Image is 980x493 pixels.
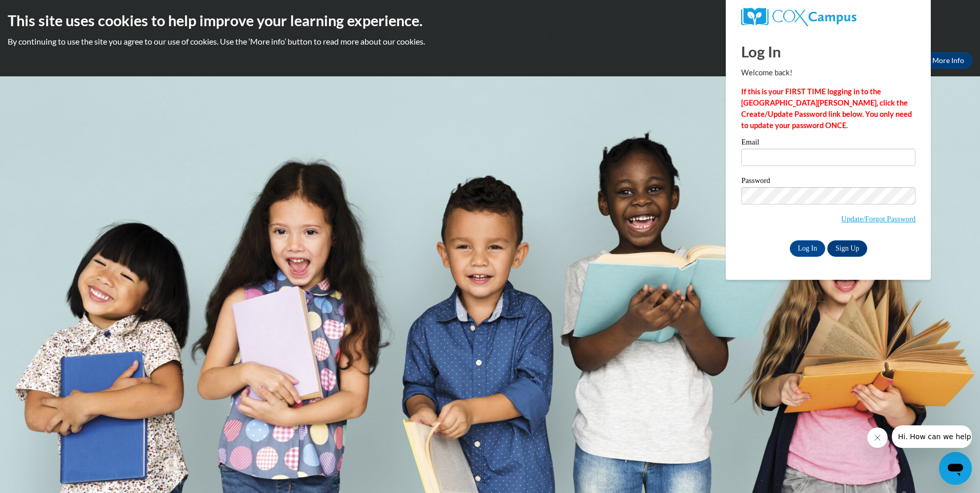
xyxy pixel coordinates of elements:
a: More Info [924,52,972,69]
label: Password [741,177,915,187]
strong: If this is your FIRST TIME logging in to the [GEOGRAPHIC_DATA][PERSON_NAME], click the Create/Upd... [741,87,912,130]
iframe: Button to launch messaging window [939,452,972,485]
iframe: Message from company [892,425,972,448]
p: By continuing to use the site you agree to our use of cookies. Use the ‘More info’ button to read... [8,36,972,47]
iframe: Close message [867,427,888,448]
img: COX Campus [741,8,856,26]
a: Update/Forgot Password [841,215,915,223]
a: Sign Up [827,240,867,257]
label: Email [741,138,915,149]
a: COX Campus [741,8,915,26]
h2: This site uses cookies to help improve your learning experience. [8,10,972,31]
p: Welcome back! [741,67,915,78]
input: Log In [790,240,826,257]
h1: Log In [741,41,915,62]
span: Hi. How can we help? [6,7,83,15]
